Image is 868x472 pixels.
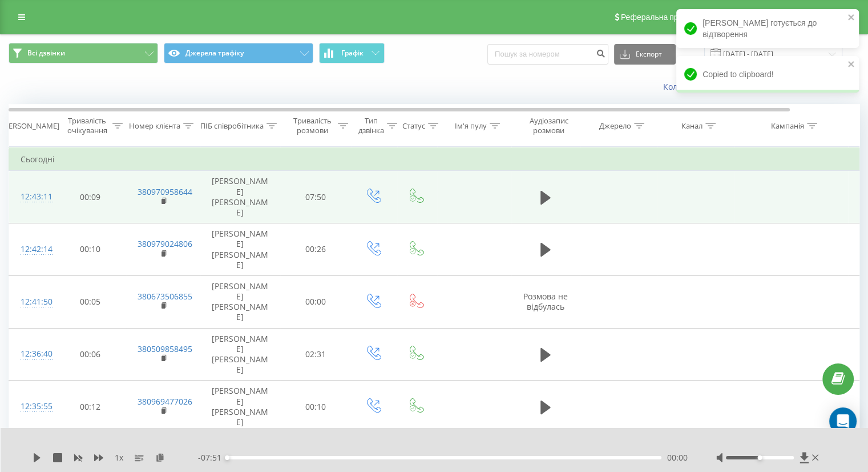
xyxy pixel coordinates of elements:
div: Аудіозапис розмови [521,116,576,135]
a: 380969477026 [138,396,192,407]
div: 12:35:55 [21,395,43,418]
td: [PERSON_NAME] [PERSON_NAME] [200,223,280,276]
div: Тривалість розмови [290,116,335,135]
td: 00:26 [280,223,352,276]
div: Accessibility label [757,455,762,460]
button: Графік [319,43,385,63]
div: Джерело [599,121,631,131]
div: Кампанія [771,121,804,131]
span: Розмова не відбулась [523,291,568,312]
button: close [847,59,855,70]
span: Графік [341,49,364,57]
td: [PERSON_NAME] [PERSON_NAME] [200,171,280,223]
div: 12:42:14 [21,238,43,261]
a: 380673506855 [138,291,192,302]
span: Реферальна програма [621,13,705,22]
div: 12:36:40 [21,343,43,365]
td: 02:31 [280,328,352,381]
div: Accessibility label [225,455,229,460]
button: close [847,13,855,23]
td: 00:09 [55,171,126,223]
button: Джерела трафіку [164,43,313,63]
div: [PERSON_NAME] [2,121,59,131]
td: 00:12 [55,381,126,433]
td: [PERSON_NAME] [PERSON_NAME] [200,328,280,381]
a: 380979024806 [138,238,192,249]
td: 00:06 [55,328,126,381]
div: Copied to clipboard! [676,56,859,93]
div: 12:41:50 [21,291,43,313]
td: 00:10 [280,381,352,433]
span: Всі дзвінки [27,49,65,58]
span: 00:00 [667,452,688,463]
input: Пошук за номером [487,44,608,65]
a: 380509858495 [138,343,192,354]
div: 12:43:11 [21,186,43,208]
button: Всі дзвінки [9,43,158,63]
td: 07:50 [280,171,352,223]
a: 380970958644 [138,186,192,197]
div: Ім'я пулу [455,121,487,131]
td: [PERSON_NAME] [PERSON_NAME] [200,275,280,328]
td: [PERSON_NAME] [PERSON_NAME] [200,381,280,433]
div: Тип дзвінка [358,116,384,135]
td: 00:05 [55,275,126,328]
div: Статус [402,121,425,131]
div: ПІБ співробітника [200,121,264,131]
a: Коли дані можуть відрізнятися вiд інших систем [663,81,859,92]
button: Експорт [614,44,676,65]
div: Канал [681,121,703,131]
div: [PERSON_NAME] готується до відтворення [676,9,859,48]
div: Тривалість очікування [64,116,110,135]
span: - 07:51 [198,452,227,463]
td: 00:10 [55,223,126,276]
div: Open Intercom Messenger [829,407,857,435]
div: Номер клієнта [129,121,180,131]
span: 1 x [115,452,123,463]
td: 00:00 [280,275,352,328]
